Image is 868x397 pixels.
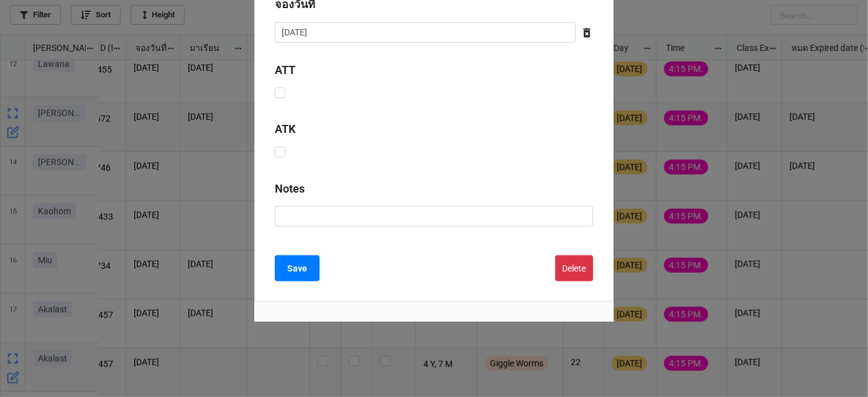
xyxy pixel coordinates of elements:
label: Notes [275,180,305,198]
label: ATT [275,62,295,79]
input: Date [275,22,576,43]
button: Delete [555,255,593,281]
label: ATK [275,121,295,138]
button: Save [275,255,320,281]
b: Save [287,262,307,275]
